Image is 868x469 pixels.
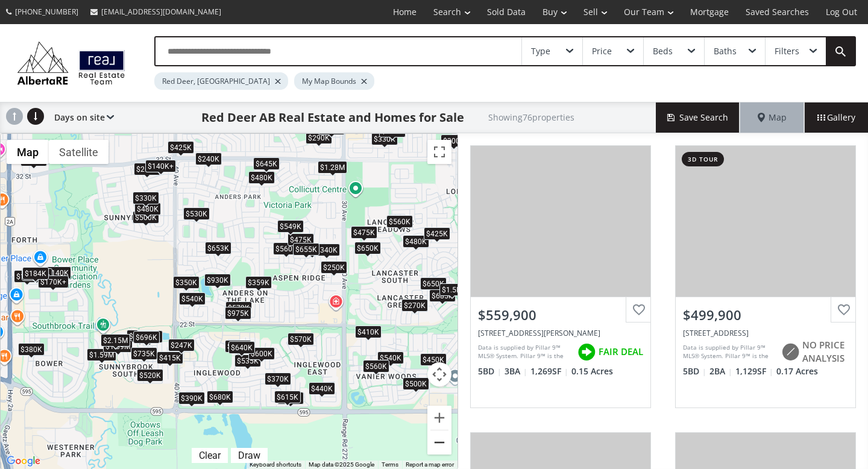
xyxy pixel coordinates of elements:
a: [EMAIL_ADDRESS][DOMAIN_NAME] [84,1,227,23]
div: Days on site [48,102,114,133]
div: $480K [134,203,161,215]
span: 3 BA [505,365,527,377]
div: $660K [127,330,153,342]
div: $559,900 [478,306,643,324]
h2: Showing 76 properties [488,113,574,122]
div: Map [740,102,804,133]
div: $560K [363,360,389,373]
div: $579K [225,301,252,314]
div: $1.59M [87,348,116,361]
div: $415K [157,351,183,364]
div: $120K+ [22,268,52,281]
h1: Red Deer AB Real Estate and Homes for Sale [201,109,464,126]
a: $559,900[STREET_ADDRESS][PERSON_NAME]Data is supplied by Pillar 9™ MLS® System. Pillar 9™ is the ... [458,133,663,420]
div: Beds [653,47,673,55]
div: $1.28M [318,161,347,174]
div: $290K [306,131,332,144]
div: Click to clear. [192,450,228,461]
div: $263K [134,163,160,175]
div: $359K [245,276,272,289]
div: $650K [354,242,381,254]
div: Data is supplied by Pillar 9™ MLS® System. Pillar 9™ is the owner of the copyright in its MLS® Sy... [683,343,775,361]
div: $480K [403,235,429,248]
div: $655K [293,243,319,256]
div: $184K [22,266,49,279]
div: Filters [775,47,799,55]
div: $540K [377,351,404,364]
button: Zoom in [427,406,451,430]
div: $410K [355,325,382,338]
span: [EMAIL_ADDRESS][DOMAIN_NAME] [101,7,221,17]
div: Red Deer, [GEOGRAPHIC_DATA] [154,72,288,90]
div: $475K [351,225,377,238]
div: $157K [14,270,40,283]
div: $650K [420,277,447,290]
button: Show satellite imagery [49,140,108,164]
div: $500K [133,211,159,224]
span: 1,269 SF [530,365,568,377]
a: Open this area in Google Maps (opens a new window) [4,453,43,469]
div: Data is supplied by Pillar 9™ MLS® System. Pillar 9™ is the owner of the copyright in its MLS® Sy... [478,343,571,361]
span: [PHONE_NUMBER] [15,7,78,17]
div: Baths [714,47,737,55]
div: $140K+ [145,160,176,172]
a: 3d tour$499,900[STREET_ADDRESS]Data is supplied by Pillar 9™ MLS® System. Pillar 9™ is the owner ... [663,133,868,420]
div: $399K [318,122,345,135]
div: $530K [183,207,210,220]
div: $247K [168,339,195,351]
div: $680K [207,390,233,403]
div: $2.15M [101,334,130,347]
div: Click to draw. [231,450,268,461]
span: Map data ©2025 Google [309,461,374,468]
div: $560K [386,215,413,228]
span: 2 BA [709,365,732,377]
div: $340K [313,244,340,256]
div: $450K [420,353,447,366]
div: $380K [18,343,45,356]
div: $425K [168,141,194,154]
div: $150K [20,153,47,166]
div: $615K [274,390,301,403]
div: Clear [196,450,224,461]
div: $570K [288,332,314,345]
div: $600K [248,347,275,360]
div: $560K [273,242,300,255]
div: 107 Ackerman Crescent, Red Deer, AB T4R 3B3 [478,328,643,338]
div: $975K [225,307,251,319]
a: Report a map error [406,461,454,468]
div: $696K [133,330,160,343]
div: $645K [253,157,280,169]
span: 1,129 SF [735,365,773,377]
div: $930K [204,273,231,286]
div: $640K [228,341,255,354]
button: Zoom out [427,430,451,455]
div: $440K [309,382,335,395]
div: $240K [195,153,222,165]
div: $500K [403,377,429,390]
div: 24 Sherwood Crescent, Red Deer, AB T4N 0A3 [683,328,848,338]
div: $330K [133,192,159,204]
button: Show street map [7,140,49,164]
span: NO PRICE ANALYSIS [802,339,848,365]
div: $735K [131,347,157,360]
img: rating icon [574,340,599,364]
a: Terms [382,461,398,468]
div: $549K [277,220,304,233]
button: Toggle fullscreen view [427,140,451,164]
div: My Map Bounds [294,72,374,90]
span: Gallery [817,112,855,124]
div: $520K [137,368,163,381]
img: Google [4,453,43,469]
img: Logo [12,39,130,88]
div: $270K [401,299,428,312]
div: $330K [371,133,398,145]
div: $685K [429,289,456,302]
div: $250K [321,261,347,274]
div: $390K [178,391,205,404]
span: Map [758,112,787,124]
span: 0.15 Acres [571,365,613,377]
div: $535K [234,354,261,367]
div: $300K [441,134,467,147]
button: Keyboard shortcuts [250,461,301,469]
div: $540K [179,292,206,304]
